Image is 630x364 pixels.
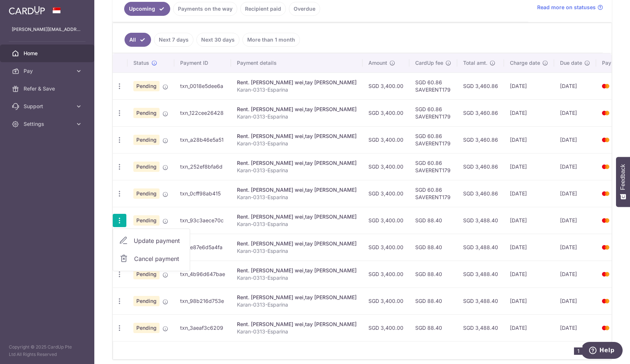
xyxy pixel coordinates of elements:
[363,287,409,314] td: SGD 3,400.00
[133,135,160,145] span: Pending
[409,73,457,99] td: SGD 60.86 SAVERENT179
[174,53,231,73] th: Payment ID
[363,180,409,207] td: SGD 3,400.00
[363,207,409,234] td: SGD 3,400.00
[237,274,357,282] p: Karan-0313-Esparina
[242,33,300,47] a: More than 1 month
[237,247,357,255] p: Karan-0313-Esparina
[173,2,237,16] a: Payments on the way
[133,188,160,199] span: Pending
[133,81,160,91] span: Pending
[598,270,613,279] img: Bank Card
[409,99,457,126] td: SGD 60.86 SAVERENT179
[9,6,45,15] img: CardUp
[457,207,504,234] td: SGD 3,488.40
[237,220,357,228] p: Karan-0313-Esparina
[363,99,409,126] td: SGD 3,400.00
[174,126,231,153] td: txn_a28b46e5a51
[237,132,357,140] div: Rent. [PERSON_NAME] wei,tay [PERSON_NAME]
[616,157,630,207] button: Feedback - Show survey
[504,153,554,180] td: [DATE]
[24,50,72,57] span: Home
[598,109,613,117] img: Bank Card
[174,73,231,99] td: txn_0018e5dee6a
[237,194,357,201] p: Karan-0313-Esparina
[504,287,554,314] td: [DATE]
[537,4,603,11] a: Read more on statuses
[504,234,554,261] td: [DATE]
[133,323,160,333] span: Pending
[554,234,596,261] td: [DATE]
[409,314,457,341] td: SGD 88.40
[237,267,357,274] div: Rent. [PERSON_NAME] wei,tay [PERSON_NAME]
[363,314,409,341] td: SGD 3,400.00
[133,215,160,226] span: Pending
[457,314,504,341] td: SGD 3,488.40
[237,186,357,194] div: Rent. [PERSON_NAME] wei,tay [PERSON_NAME]
[409,207,457,234] td: SGD 88.40
[24,85,72,92] span: Refer & Save
[231,53,363,73] th: Payment details
[133,162,160,172] span: Pending
[510,59,540,67] span: Charge date
[457,99,504,126] td: SGD 3,460.86
[174,99,231,126] td: txn_122cee26428
[237,167,357,174] p: Karan-0313-Esparina
[504,207,554,234] td: [DATE]
[237,301,357,308] p: Karan-0313-Esparina
[174,153,231,180] td: txn_252ef8bfa6d
[237,113,357,120] p: Karan-0313-Esparina
[457,73,504,99] td: SGD 3,460.86
[554,207,596,234] td: [DATE]
[237,328,357,335] p: Karan-0313-Esparina
[598,135,613,144] img: Bank Card
[560,59,582,67] span: Due date
[237,86,357,93] p: Karan-0313-Esparina
[598,297,613,305] img: Bank Card
[409,287,457,314] td: SGD 88.40
[363,234,409,261] td: SGD 3,400.00
[125,33,151,47] a: All
[463,59,487,67] span: Total amt.
[598,82,613,91] img: Bank Card
[154,33,193,47] a: Next 7 days
[554,287,596,314] td: [DATE]
[504,126,554,153] td: [DATE]
[574,347,583,355] li: 1
[457,234,504,261] td: SGD 3,488.40
[554,180,596,207] td: [DATE]
[289,2,320,16] a: Overdue
[133,59,149,67] span: Status
[457,180,504,207] td: SGD 3,460.86
[409,180,457,207] td: SGD 60.86 SAVERENT179
[582,342,623,360] iframe: Opens a widget where you can find more information
[237,79,357,86] div: Rent. [PERSON_NAME] wei,tay [PERSON_NAME]
[237,240,357,247] div: Rent. [PERSON_NAME] wei,tay [PERSON_NAME]
[457,287,504,314] td: SGD 3,488.40
[504,180,554,207] td: [DATE]
[409,126,457,153] td: SGD 60.86 SAVERENT179
[237,321,357,328] div: Rent. [PERSON_NAME] wei,tay [PERSON_NAME]
[174,207,231,234] td: txn_93c3aece70c
[174,180,231,207] td: txn_0cff98ab415
[133,269,160,279] span: Pending
[574,342,611,359] nav: pager
[368,59,387,67] span: Amount
[504,73,554,99] td: [DATE]
[363,126,409,153] td: SGD 3,400.00
[363,261,409,287] td: SGD 3,400.00
[240,2,286,16] a: Recipient paid
[174,261,231,287] td: txn_4b96d647bae
[237,213,357,220] div: Rent. [PERSON_NAME] wei,tay [PERSON_NAME]
[237,140,357,147] p: Karan-0313-Esparina
[537,4,596,11] span: Read more on statuses
[133,296,160,306] span: Pending
[457,153,504,180] td: SGD 3,460.86
[415,59,443,67] span: CardUp fee
[196,33,239,47] a: Next 30 days
[554,314,596,341] td: [DATE]
[174,234,231,261] td: txn_e87e6d5a4fa
[554,261,596,287] td: [DATE]
[124,2,170,16] a: Upcoming
[554,99,596,126] td: [DATE]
